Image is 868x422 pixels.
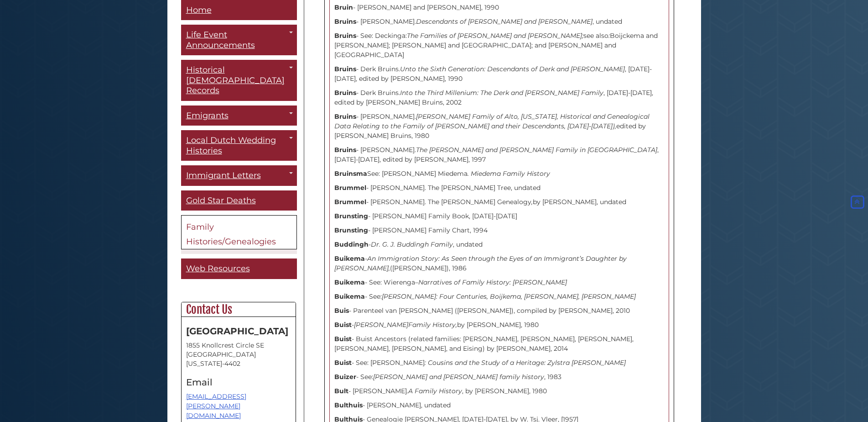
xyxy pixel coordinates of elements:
strong: Buikema [334,292,365,301]
strong: Brunsting [334,212,368,220]
p: - [PERSON_NAME]. , undated [334,17,664,26]
p: - See: Deckinga: see also Boijckema and [PERSON_NAME]; [PERSON_NAME] and [GEOGRAPHIC_DATA]; and [... [334,31,664,60]
p: - See: [334,292,664,301]
p: - Buist Ancestors (related families: [PERSON_NAME], [PERSON_NAME], [PERSON_NAME], [PERSON_NAME], ... [334,334,664,353]
i: Dr. G. J. Buddingh Family [371,240,453,248]
span: Home [186,5,212,15]
strong: Brunsting [334,226,368,234]
strong: Buikema [334,278,365,286]
strong: Bruins [334,89,356,97]
p: - by [PERSON_NAME], 1980 [334,320,664,330]
span: Local Dutch Wedding Histories [186,136,276,156]
i: [PERSON_NAME] [354,321,408,329]
p: - [PERSON_NAME] Family Book, [DATE]-[DATE] [334,211,664,221]
strong: Buis [334,306,349,315]
strong: Bruins [334,32,356,40]
span: Family Histories/Genealogies [186,222,276,247]
p: - [PERSON_NAME] , by [PERSON_NAME], 1980 [334,386,664,396]
i: [PERSON_NAME] Family of Alto, [US_STATE], Historical and Genealogical Data Relating to the Family... [334,112,650,130]
address: 1855 Knollcrest Circle SE [GEOGRAPHIC_DATA][US_STATE]-4402 [186,341,291,368]
h4: Email [186,377,291,387]
p: - [PERSON_NAME]. , [DATE]-[DATE], edited by [PERSON_NAME], 1997 [334,145,664,164]
i: Unto the Sixth Generation: Descendants of Derk and [PERSON_NAME] [400,65,625,73]
span: Historical [DEMOGRAPHIC_DATA] Records [186,65,285,96]
i: An Immigration Story: As Seen through the Eyes of an Immigrant’s Daughter by [PERSON_NAME], [334,254,627,272]
a: Local Dutch Wedding Histories [181,131,297,161]
p: - Parenteel van [PERSON_NAME] ([PERSON_NAME]), compiled by [PERSON_NAME], 2010 [334,306,664,316]
i: The Families of [PERSON_NAME] and [PERSON_NAME]; [407,32,583,40]
p: - See: [PERSON_NAME] [334,358,664,368]
span: Immigrant Letters [186,171,261,181]
strong: Buizer [334,373,356,381]
a: Historical [DEMOGRAPHIC_DATA] Records [181,60,297,101]
strong: [GEOGRAPHIC_DATA] [186,326,288,337]
strong: Buist [334,321,352,329]
strong: Bruinsma [334,169,367,178]
i: : Cousins and the Study of a Heritage: Zylstra [PERSON_NAME] [425,359,626,367]
strong: Brummel [334,198,366,206]
strong: Buist [334,335,352,343]
span: Emigrants [186,111,229,121]
p: - See: Wierenga– [334,278,664,287]
i: , [531,198,533,206]
i: : [608,32,610,40]
span: Web Resources [186,264,250,274]
strong: Brummel [334,184,366,192]
p: - , undated [334,240,664,249]
a: Back to Top [849,198,866,206]
p: - [PERSON_NAME]. The [PERSON_NAME] Tree, undated [334,183,664,193]
a: Gold Star Deaths [181,190,297,211]
i: [PERSON_NAME] and [PERSON_NAME] family history [373,373,544,381]
a: Emigrants [181,105,297,126]
i: . [407,387,408,395]
strong: Buist [334,359,352,367]
i: [PERSON_NAME]: Four Centuries, Boijkema, [PERSON_NAME], [PERSON_NAME] [382,292,636,301]
p: - [PERSON_NAME]. edited by [PERSON_NAME] Bruins, 1980 [334,112,664,141]
p: - ([PERSON_NAME]), 1986 [334,254,664,273]
i: The [PERSON_NAME] and [PERSON_NAME] Family in [GEOGRAPHIC_DATA] [416,146,657,154]
p: See: [PERSON_NAME] Miedema [334,169,664,179]
i: . Miedema Family History [468,169,550,178]
a: Life Event Announcements [181,25,297,56]
span: Life Event Announcements [186,30,255,51]
i: Narratives of Family History: [PERSON_NAME] [418,278,567,286]
p: - Derk Bruins. , [DATE]-[DATE], edited by [PERSON_NAME], 1990 [334,64,664,84]
p: - [PERSON_NAME] Family Chart, 1994 [334,226,664,235]
strong: Buikema [334,254,365,263]
strong: Bruins [334,65,356,73]
a: Family Histories/Genealogies [181,216,297,250]
a: Immigrant Letters [181,166,297,186]
p: - [PERSON_NAME], undated [334,401,664,410]
p: - [PERSON_NAME] and [PERSON_NAME], 1990 [334,3,664,12]
strong: Bruins [334,112,356,121]
strong: Bruins [334,17,356,26]
strong: Bulthuis [334,401,363,409]
strong: Buddingh [334,240,369,248]
i: Family History, [408,321,457,329]
p: - [PERSON_NAME]. The [PERSON_NAME] Genealogy by [PERSON_NAME], undated [334,197,664,207]
i: Into the Third Millenium: The Derk and [PERSON_NAME] Family [400,89,603,97]
i: A Family History [408,387,462,395]
span: Gold Star Deaths [186,195,256,206]
h2: Contact Us [182,302,296,317]
a: [EMAIL_ADDRESS][PERSON_NAME][DOMAIN_NAME] [186,392,246,420]
p: - Derk Bruins. , [DATE]-[DATE], edited by [PERSON_NAME] Bruins, 2002 [334,88,664,107]
strong: Bruins [334,146,356,154]
a: Web Resources [181,259,297,280]
i: Descendants of [PERSON_NAME] and [PERSON_NAME] [416,17,593,26]
strong: Bruin [334,3,353,11]
p: - See: , 1983 [334,372,664,382]
strong: Bult [334,387,348,395]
